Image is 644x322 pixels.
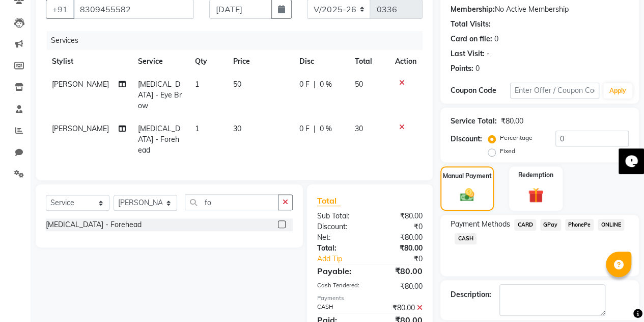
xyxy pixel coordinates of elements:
[603,83,632,98] button: Apply
[189,50,227,73] th: Qty
[370,281,430,292] div: ₹80.00
[451,85,510,96] div: Coupon Code
[540,219,561,231] span: GPay
[185,194,278,210] input: Search or Scan
[47,31,430,50] div: Services
[370,265,430,277] div: ₹80.00
[233,124,241,133] span: 30
[510,83,599,98] input: Enter Offer / Coupon Code
[320,123,332,134] span: 0 %
[565,219,594,231] span: PhonePe
[299,79,310,90] span: 0 F
[494,34,498,44] div: 0
[598,219,624,231] span: ONLINE
[195,80,199,89] span: 1
[354,80,362,89] span: 50
[451,116,497,127] div: Service Total:
[518,170,553,180] label: Redemption
[310,254,380,264] a: Add Tip
[310,303,370,313] div: CASH
[370,232,430,243] div: ₹80.00
[451,219,510,230] span: Payment Methods
[500,133,533,142] label: Percentage
[370,211,430,221] div: ₹80.00
[523,186,548,205] img: _gift.svg
[456,187,479,203] img: _cash.svg
[233,80,241,89] span: 50
[52,124,109,133] span: [PERSON_NAME]
[370,243,430,254] div: ₹80.00
[310,221,370,232] div: Discount:
[501,116,523,127] div: ₹80.00
[451,4,629,15] div: No Active Membership
[310,265,370,277] div: Payable:
[451,134,482,144] div: Discount:
[46,50,132,73] th: Stylist
[46,219,142,230] div: [MEDICAL_DATA] - Forehead
[195,124,199,133] span: 1
[451,34,492,44] div: Card on file:
[317,294,423,303] div: Payments
[443,171,492,181] label: Manual Payment
[389,50,423,73] th: Action
[354,124,362,133] span: 30
[451,19,491,30] div: Total Visits:
[317,195,341,206] span: Total
[370,303,430,313] div: ₹80.00
[451,48,485,59] div: Last Visit:
[370,221,430,232] div: ₹0
[138,80,182,110] span: [MEDICAL_DATA] - Eye Brow
[52,80,109,89] span: [PERSON_NAME]
[299,123,310,134] span: 0 F
[293,50,348,73] th: Disc
[451,289,491,300] div: Description:
[320,79,332,90] span: 0 %
[314,123,316,134] span: |
[380,254,430,264] div: ₹0
[514,219,536,231] span: CARD
[455,233,477,244] span: CASH
[314,79,316,90] span: |
[310,211,370,221] div: Sub Total:
[310,243,370,254] div: Total:
[451,63,473,74] div: Points:
[348,50,389,73] th: Total
[227,50,293,73] th: Price
[500,146,515,156] label: Fixed
[310,232,370,243] div: Net:
[487,48,490,59] div: -
[138,124,180,155] span: [MEDICAL_DATA] - Forehead
[451,4,495,15] div: Membership:
[475,63,480,74] div: 0
[132,50,189,73] th: Service
[310,281,370,292] div: Cash Tendered:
